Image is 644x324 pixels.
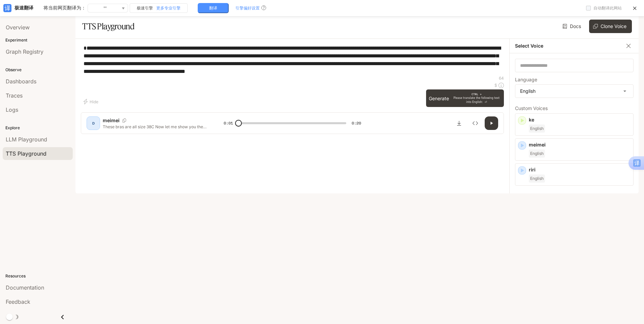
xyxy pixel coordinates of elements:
[601,23,626,29] font: Clone Voice
[82,21,134,31] font: TTS Playground
[469,116,482,130] button: Inspect
[472,92,482,96] font: CTRL +
[453,97,500,104] font: Please translate the following text into English: ⏎
[529,174,545,183] span: English
[561,20,584,33] a: Docs
[515,85,633,98] div: English
[529,116,631,123] p: ke
[120,118,129,123] button: Copy Voice ID
[426,89,504,107] button: GenerateCTRL +Please translate the following text into English: ⏎
[429,96,449,101] font: Generate
[515,77,537,82] p: Language
[570,23,581,29] font: Docs
[515,106,634,111] p: Custom Voices
[529,141,631,148] p: meimei
[90,99,98,104] font: Hide
[81,96,102,107] button: Hide
[452,116,466,130] button: Download audio
[499,76,504,81] font: 64
[103,117,120,124] p: meimei
[529,150,545,158] span: English
[494,83,497,88] font: $
[92,121,95,125] font: D
[352,120,361,127] span: 0:20
[529,125,545,133] span: English
[103,124,207,130] p: These bras are all size 38C Now let me show you the size chart You can choose according to your r...
[589,20,632,33] button: Clone Voice
[529,166,631,173] p: riri
[224,120,233,126] font: 0:01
